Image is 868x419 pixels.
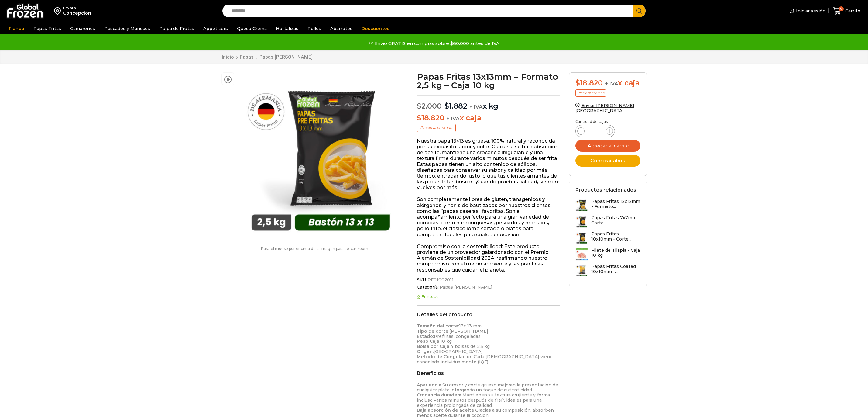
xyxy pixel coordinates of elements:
a: Papas Fritas 7x7mm - Corte... [575,215,640,228]
a: Enviar [PERSON_NAME][GEOGRAPHIC_DATA] [575,103,634,113]
a: Abarrotes [327,23,355,34]
span: Categoría: [417,285,560,290]
a: Papas [PERSON_NAME] [259,54,313,60]
h2: Detalles del producto [417,312,560,317]
h2: Beneficios [417,370,560,376]
strong: Tamaño del corte: [417,323,459,329]
span: + IVA [605,81,618,87]
span: $ [444,102,449,110]
p: Compromiso con la sostenibilidad: Este producto proviene de un proveedor galardonado con el Premi... [417,244,560,273]
img: 13-x-13-2kg [237,72,404,239]
a: Pulpa de Frutas [156,23,197,34]
nav: Breadcrumb [221,54,313,60]
a: Hortalizas [273,23,301,34]
span: PF01002011 [427,277,454,282]
strong: Bolsa por Caja: [417,344,450,349]
p: Precio al contado [417,124,456,132]
a: Filete de Tilapia - Caja 10 kg [575,248,640,261]
a: Appetizers [200,23,231,34]
a: Papas [239,54,254,60]
a: Inicio [221,54,234,60]
input: Product quantity [589,127,601,135]
strong: Apariencia: [417,382,442,388]
a: Pollos [304,23,324,34]
strong: Tipo de corte: [417,328,449,334]
span: Iniciar sesión [794,8,825,14]
a: Papas Fritas [30,23,64,34]
a: Camarones [67,23,98,34]
p: En stock [417,295,560,299]
bdi: 18.820 [417,113,444,122]
strong: Crocancia duradera: [417,392,462,398]
h3: Papas Fritas 7x7mm - Corte... [591,215,640,226]
strong: Método de Congelación: [417,354,474,359]
h3: Papas Fritas Coated 10x10mm -... [591,264,640,274]
a: Pescados y Mariscos [101,23,153,34]
img: address-field-icon.svg [54,6,63,16]
a: Papas Fritas Coated 10x10mm -... [575,264,640,277]
button: Search button [633,5,646,17]
span: + IVA [446,116,460,122]
span: $ [575,78,580,87]
strong: Baja absorción de aceite: [417,407,475,413]
bdi: 2.000 [417,102,442,110]
strong: Origen: [417,349,434,354]
span: $ [417,113,421,122]
strong: Peso Caja: [417,338,440,344]
h3: Filete de Tilapia - Caja 10 kg [591,248,640,258]
a: Papas [PERSON_NAME] [439,285,492,290]
a: 0 Carrito [832,4,862,18]
p: Precio al contado [575,89,606,97]
p: Cantidad de cajas [575,119,640,124]
p: Nuestra papa 13×13 es gruesa, 100% natural y reconocida por su exquisito sabor y color. Gracias a... [417,138,560,191]
div: Concepción [63,10,91,16]
h3: Papas Fritas 10x10mm - Corte... [591,231,640,242]
h1: Papas Fritas 13x13mm – Formato 2,5 kg – Caja 10 kg [417,72,560,89]
a: Papas Fritas 10x10mm - Corte... [575,231,640,244]
a: Descuentos [359,23,393,34]
span: + IVA [469,104,483,110]
h3: Papas Fritas 12x12mm - Formato... [591,199,640,209]
a: Queso Crema [234,23,270,34]
bdi: 1.882 [444,102,467,110]
span: Carrito [844,8,860,14]
div: x caja [575,79,640,88]
bdi: 18.820 [575,78,603,87]
p: x caja [417,114,560,123]
span: SKU: [417,277,560,282]
a: Papas Fritas 12x12mm - Formato... [575,199,640,212]
button: Agregar al carrito [575,140,640,152]
p: 13x 13 mm [PERSON_NAME] Prefritas, congeladas 10 kg 4 bolsas de 2.5 kg [GEOGRAPHIC_DATA] Cada [DE... [417,324,560,364]
strong: Estado: [417,334,434,339]
a: Iniciar sesión [788,5,825,17]
button: Comprar ahora [575,155,640,167]
span: $ [417,102,421,110]
span: 0 [839,6,844,11]
div: Enviar a [63,6,91,10]
a: Tienda [5,23,27,34]
p: x kg [417,95,560,111]
h2: Productos relacionados [575,187,636,193]
p: Pasa el mouse por encima de la imagen para aplicar zoom [221,247,408,251]
p: Son completamente libres de gluten, transgénicos y alérgenos, y han sido bautizadas por nuestros ... [417,196,560,237]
